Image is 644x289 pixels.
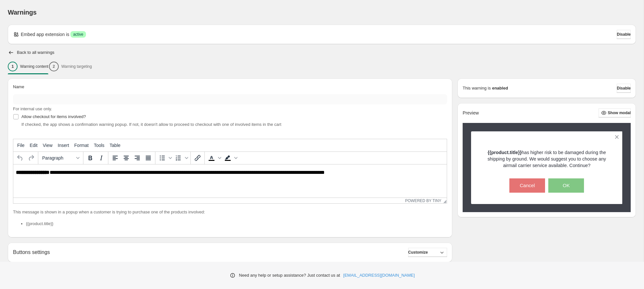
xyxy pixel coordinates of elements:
[30,143,38,148] span: Edit
[17,50,55,55] h2: Back to all warnings
[17,143,25,148] span: File
[13,106,52,111] span: For internal use only.
[74,143,89,148] span: Format
[13,209,447,215] p: This message is shown in a popup when a customer is trying to purchase one of the products involved:
[94,143,104,148] span: Tools
[73,32,83,37] span: active
[617,30,631,39] button: Disable
[617,86,631,91] span: Disable
[21,31,69,38] p: Embed app extension is
[21,114,86,119] span: Allow checkout for items involved?
[408,250,428,255] span: Customize
[20,64,48,69] p: Warning content
[26,221,447,227] li: {{product.title}}
[42,155,74,161] span: Paragraph
[43,143,53,148] span: View
[13,84,24,89] span: Name
[206,152,222,163] div: Text color
[40,152,82,163] button: Formats
[143,152,154,163] button: Justify
[96,152,107,163] button: Italic
[509,178,545,193] button: Cancel
[463,85,491,91] p: This warning is
[58,143,69,148] span: Insert
[405,199,442,203] a: Powered by Tiny
[488,150,522,155] strong: {{product.title}}
[157,152,173,163] div: Bullet list
[441,198,447,203] div: Resize
[617,32,631,37] span: Disable
[13,249,50,255] h2: Buttons settings
[222,152,238,163] div: Background color
[110,152,121,163] button: Align left
[8,9,37,16] span: Warnings
[21,122,281,127] span: If checked, the app shows a confirmation warning popup. If not, it doesn't allow to proceed to ch...
[13,164,447,198] iframe: Rich Text Area
[8,62,18,71] div: 1
[110,143,120,148] span: Table
[121,152,132,163] button: Align center
[482,149,611,169] p: has higher risk to be damaged during the shipping by ground. We would suggest you to choose any a...
[173,152,189,163] div: Numbered list
[599,108,631,117] button: Show modal
[8,60,48,73] button: 1Warning content
[492,85,508,91] strong: enabled
[85,152,96,163] button: Bold
[132,152,143,163] button: Align right
[26,152,37,163] button: Redo
[548,178,584,193] button: OK
[463,110,479,116] h2: Preview
[408,248,447,257] button: Customize
[608,110,631,115] span: Show modal
[343,272,415,279] a: [EMAIL_ADDRESS][DOMAIN_NAME]
[15,152,26,163] button: Undo
[617,84,631,93] button: Disable
[192,152,203,163] button: Insert/edit link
